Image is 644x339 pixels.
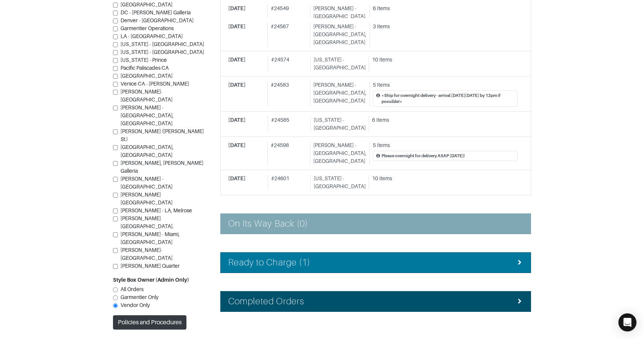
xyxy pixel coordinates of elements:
[113,34,118,39] input: LA - [GEOGRAPHIC_DATA]
[121,208,192,214] span: [PERSON_NAME] - LA, Melrose
[618,313,636,331] div: Open Intercom Messenger
[267,5,307,28] div: # 24549
[228,117,246,123] span: [DATE]
[113,3,118,8] input: [GEOGRAPHIC_DATA]
[113,295,118,300] input: Garmentier Only
[310,23,366,46] div: [PERSON_NAME] - [GEOGRAPHIC_DATA], [GEOGRAPHIC_DATA]
[121,105,174,127] span: [PERSON_NAME] - [GEOGRAPHIC_DATA], [GEOGRAPHIC_DATA]
[121,89,172,103] span: [PERSON_NAME]-[GEOGRAPHIC_DATA]
[372,116,517,124] div: 6 Items
[113,58,118,63] input: [US_STATE] - Prince
[310,141,366,165] div: [PERSON_NAME] - [GEOGRAPHIC_DATA], [GEOGRAPHIC_DATA]
[373,23,517,31] div: 3 Items
[373,81,517,89] div: 5 Items
[113,287,118,292] input: All Orders
[268,116,308,132] div: # 24585
[310,175,366,190] div: [US_STATE] - [GEOGRAPHIC_DATA]
[121,192,172,206] span: [PERSON_NAME][GEOGRAPHIC_DATA]
[121,34,183,40] span: LA - [GEOGRAPHIC_DATA]
[228,57,246,63] span: [DATE]
[113,303,118,308] input: Vendor Only
[121,49,204,55] span: [US_STATE] - [GEOGRAPHIC_DATA]
[268,56,308,72] div: # 24574
[382,153,465,159] div: Please overnight for delivery ASAP [DATE]!
[228,257,310,268] h4: Ready to Charge (1)
[113,26,118,31] input: Garmentier Operations
[121,57,167,63] span: [US_STATE] - Prince
[113,161,118,166] input: [PERSON_NAME], [PERSON_NAME] Galleria
[268,175,308,190] div: # 24601
[113,232,118,237] input: [PERSON_NAME] - Miami, [GEOGRAPHIC_DATA]
[113,216,118,221] input: [PERSON_NAME][GEOGRAPHIC_DATA].
[121,10,191,16] span: DC - [PERSON_NAME] Galleria
[267,81,307,107] div: # 24583
[121,26,174,32] span: Garmentier Operations
[121,287,143,293] span: All Orders
[113,106,118,110] input: [PERSON_NAME] - [GEOGRAPHIC_DATA], [GEOGRAPHIC_DATA]
[372,175,517,183] div: 10 Items
[121,41,204,48] span: [US_STATE] - [GEOGRAPHIC_DATA]
[372,56,517,64] div: 10 Items
[113,90,118,95] input: [PERSON_NAME]-[GEOGRAPHIC_DATA]
[113,82,118,87] input: Venice CA - [PERSON_NAME]
[310,81,366,107] div: [PERSON_NAME] - [GEOGRAPHIC_DATA], [GEOGRAPHIC_DATA]
[267,141,307,165] div: # 24598
[121,295,159,301] span: Garmentier Only
[228,5,246,11] span: [DATE]
[310,5,366,28] div: [PERSON_NAME] - [GEOGRAPHIC_DATA], [GEOGRAPHIC_DATA]
[121,81,189,87] span: Venice CA - [PERSON_NAME]
[121,302,150,308] span: Vendor Only
[228,82,246,88] span: [DATE]
[121,160,203,174] span: [PERSON_NAME], [PERSON_NAME] Galleria
[113,248,118,253] input: [PERSON_NAME]- [GEOGRAPHIC_DATA]
[113,209,118,213] input: [PERSON_NAME] - LA, Melrose
[113,193,118,198] input: [PERSON_NAME][GEOGRAPHIC_DATA]
[113,66,118,71] input: Pacific Paliscades CA
[228,296,304,307] h4: Completed Orders
[228,23,246,29] span: [DATE]
[113,74,118,79] input: [GEOGRAPHIC_DATA]
[228,142,246,148] span: [DATE]
[121,65,169,71] span: Pacific Paliscades CA
[113,42,118,47] input: [US_STATE] - [GEOGRAPHIC_DATA]
[121,216,174,230] span: [PERSON_NAME][GEOGRAPHIC_DATA].
[121,247,172,261] span: [PERSON_NAME]- [GEOGRAPHIC_DATA]
[228,218,308,229] h4: On Its Way Back (0)
[267,23,307,46] div: # 24567
[382,92,514,105] div: *Ship for overnight delivery - arrival [DATE][DATE] by 12pm if possible!*
[113,177,118,182] input: [PERSON_NAME] - [GEOGRAPHIC_DATA]
[113,129,118,134] input: [PERSON_NAME] ([PERSON_NAME] St.)
[113,276,189,284] label: Style Box Owner (Admin Only)
[121,2,172,8] span: [GEOGRAPHIC_DATA]
[121,144,174,158] span: [GEOGRAPHIC_DATA], [GEOGRAPHIC_DATA]
[373,5,517,12] div: 6 Items
[113,264,118,269] input: [PERSON_NAME] Quarter
[113,145,118,150] input: [GEOGRAPHIC_DATA], [GEOGRAPHIC_DATA]
[121,232,180,245] span: [PERSON_NAME] - Miami, [GEOGRAPHIC_DATA]
[113,316,186,330] button: Policies and Procedures
[228,175,246,181] span: [DATE]
[121,18,194,24] span: Denver - [GEOGRAPHIC_DATA]
[113,11,118,15] input: DC - [PERSON_NAME] Galleria
[310,116,366,132] div: [US_STATE] - [GEOGRAPHIC_DATA]
[121,263,180,269] span: [PERSON_NAME] Quarter
[121,129,204,143] span: [PERSON_NAME] ([PERSON_NAME] St.)
[113,50,118,55] input: [US_STATE] - [GEOGRAPHIC_DATA]
[310,56,366,72] div: [US_STATE] - [GEOGRAPHIC_DATA]
[113,18,118,23] input: Denver - [GEOGRAPHIC_DATA]
[121,73,172,79] span: [GEOGRAPHIC_DATA]
[121,176,172,190] span: [PERSON_NAME] - [GEOGRAPHIC_DATA]
[373,141,517,149] div: 5 Items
